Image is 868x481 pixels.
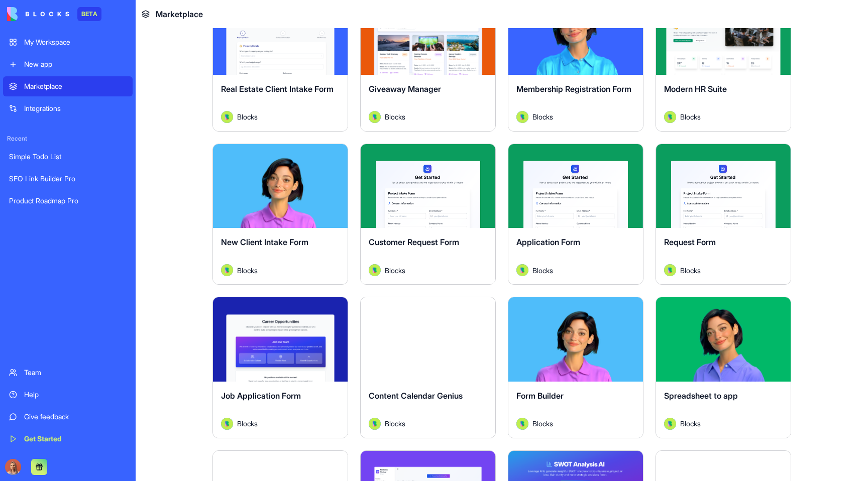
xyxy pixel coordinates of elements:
[385,418,405,429] span: Blocks
[656,297,791,438] a: Spreadsheet to appAvatarBlocks
[369,111,381,123] img: Avatar
[664,236,783,264] div: Request Form
[369,264,381,276] img: Avatar
[237,111,258,122] span: Blocks
[516,84,631,94] span: Membership Registration Form
[680,265,701,276] span: Blocks
[237,265,258,276] span: Blocks
[24,368,127,378] div: Team
[656,144,791,285] a: Request FormAvatarBlocks
[369,391,463,401] span: Content Calendar Genius
[369,84,441,94] span: Giveaway Manager
[24,103,127,113] div: Integrations
[516,237,580,247] span: Application Form
[664,83,783,111] div: Modern HR Suite
[516,418,528,430] img: Avatar
[221,237,308,247] span: New Client Intake Form
[221,111,233,123] img: Avatar
[221,84,334,94] span: Real Estate Client Intake Form
[532,418,553,429] span: Blocks
[516,236,635,264] div: Application Form
[664,84,727,94] span: Modern HR Suite
[508,144,643,285] a: Application FormAvatarBlocks
[664,264,676,276] img: Avatar
[24,434,127,444] div: Get Started
[516,111,528,123] img: Avatar
[516,83,635,111] div: Membership Registration Form
[360,297,496,438] a: Content Calendar GeniusAvatarBlocks
[369,390,487,418] div: Content Calendar Genius
[156,8,203,20] span: Marketplace
[221,264,233,276] img: Avatar
[9,152,127,162] div: Simple Todo List
[508,297,643,438] a: Form BuilderAvatarBlocks
[24,81,127,91] div: Marketplace
[516,391,564,401] span: Form Builder
[7,7,101,21] a: BETA
[3,32,133,52] a: My Workspace
[221,236,340,264] div: New Client Intake Form
[212,297,348,438] a: Job Application FormAvatarBlocks
[664,237,716,247] span: Request Form
[3,385,133,405] a: Help
[516,264,528,276] img: Avatar
[532,265,553,276] span: Blocks
[9,174,127,184] div: SEO Link Builder Pro
[3,191,133,211] a: Product Roadmap Pro
[664,391,738,401] span: Spreadsheet to app
[221,83,340,111] div: Real Estate Client Intake Form
[369,418,381,430] img: Avatar
[385,111,405,122] span: Blocks
[24,37,127,47] div: My Workspace
[360,144,496,285] a: Customer Request FormAvatarBlocks
[369,236,487,264] div: Customer Request Form
[24,390,127,400] div: Help
[3,429,133,449] a: Get Started
[77,7,101,21] div: BETA
[9,196,127,206] div: Product Roadmap Pro
[3,54,133,74] a: New app
[24,412,127,422] div: Give feedback
[3,363,133,383] a: Team
[680,418,701,429] span: Blocks
[3,135,133,143] span: Recent
[516,390,635,418] div: Form Builder
[212,144,348,285] a: New Client Intake FormAvatarBlocks
[664,390,783,418] div: Spreadsheet to app
[5,459,21,475] img: Marina_gj5dtt.jpg
[664,111,676,123] img: Avatar
[3,169,133,189] a: SEO Link Builder Pro
[369,83,487,111] div: Giveaway Manager
[237,418,258,429] span: Blocks
[221,390,340,418] div: Job Application Form
[221,391,301,401] span: Job Application Form
[3,98,133,118] a: Integrations
[385,265,405,276] span: Blocks
[3,147,133,167] a: Simple Todo List
[664,418,676,430] img: Avatar
[3,76,133,96] a: Marketplace
[3,407,133,427] a: Give feedback
[680,111,701,122] span: Blocks
[7,7,69,21] img: logo
[532,111,553,122] span: Blocks
[24,59,127,69] div: New app
[221,418,233,430] img: Avatar
[369,237,459,247] span: Customer Request Form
